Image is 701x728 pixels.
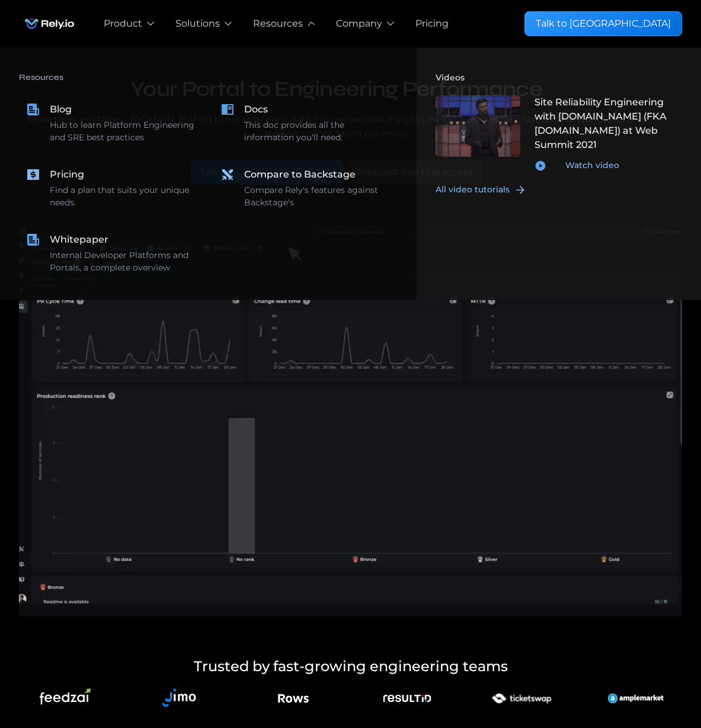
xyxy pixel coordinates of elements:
[244,119,391,144] div: This doc provides all the information you'll need.
[156,682,202,715] img: An illustration of an explorer using binoculars
[244,102,268,117] div: Docs
[90,656,612,677] h5: Trusted by fast-growing engineering teams
[536,17,671,31] div: Talk to [GEOGRAPHIC_DATA]
[534,95,675,152] div: Site Reliability Engineering with [DOMAIN_NAME] (FKA [DOMAIN_NAME]) at Web Summit 2021
[50,102,72,117] div: Blog
[50,167,84,182] div: Pricing
[428,88,682,179] a: Site Reliability Engineering with [DOMAIN_NAME] (FKA [DOMAIN_NAME]) at Web Summit 2021Watch video
[336,17,382,31] div: Company
[213,160,398,216] a: Compare to BackstageCompare Rely's features against Backstage's
[244,184,391,209] div: Compare Rely's features against Backstage's
[40,688,91,708] img: An illustration of an explorer using binoculars
[19,160,204,216] a: PricingFind a plan that suits your unique needs.
[565,159,619,172] div: Watch video
[608,682,664,715] img: An illustration of an explorer using binoculars
[382,682,433,715] img: An illustration of an explorer using binoculars
[50,184,197,209] div: Find a plan that suits your unique needs.
[19,95,204,151] a: BlogHub to learn Platform Engineering and SRE best practices
[415,17,449,31] a: Pricing
[19,12,80,36] a: home
[244,167,356,182] div: Compare to Backstage
[50,119,197,144] div: Hub to learn Platform Engineering and SRE best practices
[436,183,540,196] a: All video tutorials
[50,249,197,274] div: Internal Developer Platforms and Portals, a complete overview
[524,11,682,36] a: Talk to [GEOGRAPHIC_DATA]
[436,67,682,88] h4: Videos
[253,17,303,31] div: Resources
[277,682,310,715] img: An illustration of an explorer using binoculars
[476,682,566,715] img: An illustration of an explorer using binoculars
[175,17,220,31] div: Solutions
[436,183,510,196] div: All video tutorials
[213,95,398,151] a: DocsThis doc provides all the information you'll need.
[50,233,108,247] div: Whitepaper
[19,226,204,281] a: WhitepaperInternal Developer Platforms and Portals, a complete overview
[19,12,80,36] img: Rely.io logo
[19,67,398,88] h4: Resources
[104,17,142,31] div: Product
